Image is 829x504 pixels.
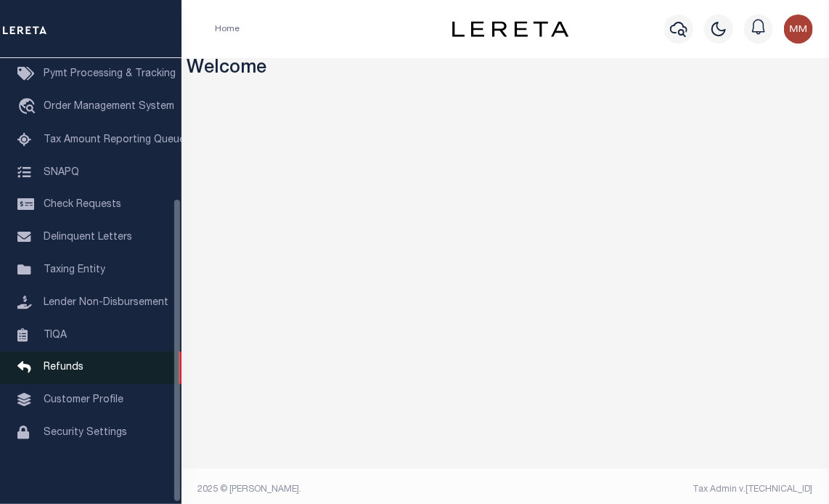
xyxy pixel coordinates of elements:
[44,167,79,177] span: SNAPQ
[44,69,176,79] span: Pymt Processing & Tracking
[44,298,168,308] span: Lender Non-Disbursement
[44,265,105,275] span: Taxing Entity
[452,21,568,37] img: logo-dark.svg
[44,362,83,373] span: Refunds
[44,395,123,405] span: Customer Profile
[44,200,121,210] span: Check Requests
[44,232,132,243] span: Delinquent Letters
[44,102,174,112] span: Order Management System
[44,428,127,438] span: Security Settings
[784,15,813,44] img: svg+xml;base64,PHN2ZyB4bWxucz0iaHR0cDovL3d3dy53My5vcmcvMjAwMC9zdmciIHBvaW50ZXItZXZlbnRzPSJub25lIi...
[516,483,813,496] div: Tax Admin v.[TECHNICAL_ID]
[187,58,824,80] h3: Welcome
[187,483,506,496] div: 2025 © [PERSON_NAME].
[44,330,67,340] span: TIQA
[215,23,240,36] li: Home
[44,135,185,145] span: Tax Amount Reporting Queue
[17,98,41,117] i: travel_explore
